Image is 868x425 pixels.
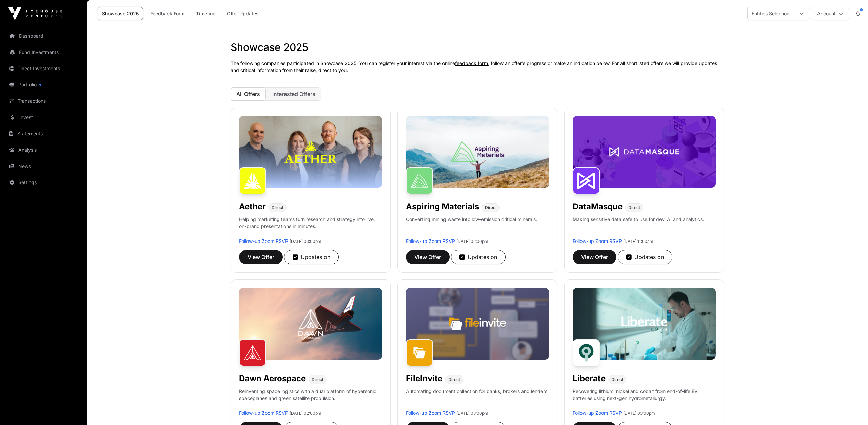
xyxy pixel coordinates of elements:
div: Entities Selection [748,7,793,20]
p: Recovering lithium, nickel and cobalt from end-of-life EV batteries using next-gen hydrometallurgy. [573,388,716,410]
p: The following companies participated in Showcase 2025. You can register your interest via the onl... [231,60,724,74]
button: Interested Offers [267,87,321,101]
span: Direct [485,205,497,210]
span: Direct [448,377,460,382]
a: Transactions [5,94,81,109]
a: feedback form [455,60,488,66]
span: [DATE] 11:00am [623,239,653,244]
iframe: Chat Widget [834,392,868,425]
div: Updates on [459,253,497,261]
a: Feedback Form [146,7,189,20]
span: View Offer [581,253,608,261]
button: View Offer [573,250,616,264]
span: [DATE] 03:00pm [456,411,488,416]
img: File-Invite-Banner.jpg [406,288,549,360]
button: Updates on [284,250,339,264]
h1: FileInvite [406,373,442,384]
span: All Offers [236,91,260,97]
span: Interested Offers [272,91,315,97]
img: Liberate-Banner.jpg [573,288,716,360]
button: Account [813,7,849,20]
p: Reinventing space logistics with a dual platform of hypersonic spaceplanes and green satellite pr... [239,388,382,410]
h1: Dawn Aerospace [239,373,306,384]
a: Direct Investments [5,61,81,76]
span: Direct [312,377,323,382]
a: Dashboard [5,28,81,43]
button: View Offer [406,250,450,264]
a: Settings [5,175,81,190]
img: Liberate [573,339,600,366]
a: News [5,159,81,174]
a: Portfolio [5,77,81,92]
a: Analysis [5,142,81,157]
img: FileInvite [406,339,433,366]
h1: Aether [239,201,266,212]
button: Updates on [451,250,506,264]
img: DataMasque-Banner.jpg [573,116,716,188]
span: View Offer [414,253,441,261]
div: Updates on [293,253,330,261]
button: All Offers [231,87,266,101]
a: Invest [5,110,81,125]
a: Follow-up Zoom RSVP [239,238,288,244]
div: Updates on [626,253,664,261]
img: Aspiring-Banner.jpg [406,116,549,188]
span: [DATE] 03:00pm [623,411,655,416]
a: Statements [5,126,81,141]
a: Showcase 2025 [98,7,143,20]
h1: Showcase 2025 [231,41,724,53]
a: Timeline [192,7,220,20]
img: Aspiring Materials [406,167,433,194]
img: Aether [239,167,266,194]
p: Making sensitive data safe to use for dev, AI and analytics. [573,216,704,238]
img: Aether-Banner.jpg [239,116,382,188]
img: DataMasque [573,167,600,194]
a: Follow-up Zoom RSVP [406,410,455,416]
span: Direct [272,205,283,210]
p: Converting mining waste into low-emission critical minerals. [406,216,537,238]
img: Dawn-Banner.jpg [239,288,382,360]
img: Dawn Aerospace [239,339,266,366]
h1: Aspiring Materials [406,201,479,212]
a: Fund Investments [5,45,81,60]
a: Follow-up Zoom RSVP [573,238,622,244]
a: Offer Updates [222,7,263,20]
h1: Liberate [573,373,606,384]
span: [DATE] 02:00pm [290,411,321,416]
a: Follow-up Zoom RSVP [406,238,455,244]
img: Icehouse Ventures Logo [8,7,62,20]
span: Direct [628,205,640,210]
span: [DATE] 02:00pm [456,239,488,244]
h1: DataMasque [573,201,623,212]
a: Follow-up Zoom RSVP [239,410,288,416]
button: Updates on [618,250,672,264]
a: Follow-up Zoom RSVP [573,410,622,416]
span: [DATE] 03:00pm [290,239,321,244]
span: Direct [611,377,623,382]
button: View Offer [239,250,283,264]
p: Automating document collection for banks, brokers and lenders. [406,388,549,410]
span: View Offer [248,253,274,261]
p: Helping marketing teams turn research and strategy into live, on-brand presentations in minutes. [239,216,382,238]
